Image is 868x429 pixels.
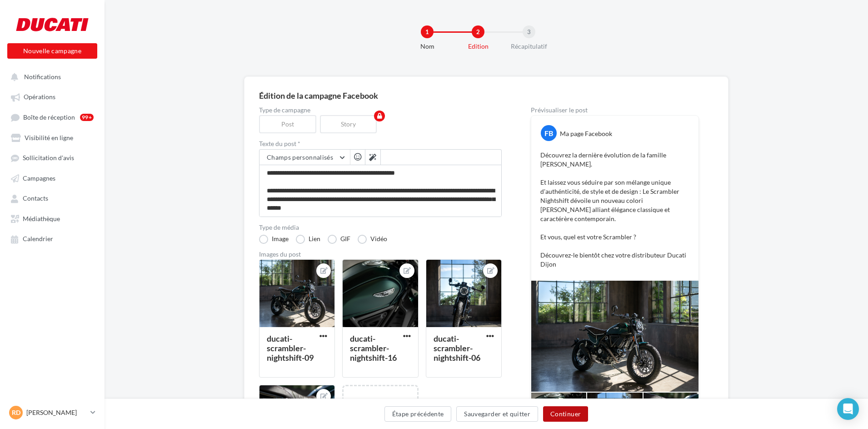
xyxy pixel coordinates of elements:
div: ducati-scrambler-nightshift-09 [267,333,314,363]
div: ducati-scrambler-nightshift-06 [434,333,480,363]
span: Campagnes [23,174,55,182]
span: Opérations [24,93,55,101]
a: RD [PERSON_NAME] [7,404,97,421]
button: Sauvegarder et quitter [456,406,538,422]
div: Edition [449,42,507,51]
button: Nouvelle campagne [7,43,97,59]
div: 2 [472,25,484,38]
span: Médiathèque [23,215,60,222]
div: Images du post [259,251,502,257]
div: Édition de la campagne Facebook [259,91,713,100]
span: RD [12,408,20,417]
p: [PERSON_NAME] [26,408,87,417]
a: Contacts [5,190,99,206]
a: Campagnes [5,170,99,186]
button: Champs personnalisés [259,150,350,165]
span: Calendrier [23,235,53,243]
span: Contacts [23,195,48,202]
a: Médiathèque [5,210,99,227]
button: Notifications [5,68,95,85]
div: ducati-scrambler-nightshift-16 [350,333,397,363]
span: Champs personnalisés [267,153,333,161]
div: Récapitulatif [500,42,558,51]
label: Type de média [259,224,502,231]
label: Lien [296,235,320,244]
span: Notifications [24,73,61,81]
div: 3 [523,25,535,38]
a: Sollicitation d'avis [5,149,99,166]
div: 99+ [80,114,94,121]
button: Étape précédente [384,406,452,422]
div: Nom [398,42,456,51]
label: GIF [328,235,350,244]
a: Boîte de réception99+ [5,109,99,126]
a: Calendrier [5,230,99,247]
p: Découvrez la dernière évolution de la famille [PERSON_NAME]. Et laissez vous séduire par son méla... [540,151,689,269]
label: Texte du post * [259,141,502,147]
span: Boîte de réception [23,113,75,121]
div: FB [541,125,557,141]
span: Sollicitation d'avis [23,154,74,162]
a: Visibilité en ligne [5,129,99,146]
div: Prévisualiser le post [531,107,699,113]
span: Visibilité en ligne [25,134,73,141]
label: Image [259,235,289,244]
button: Continuer [543,406,588,422]
label: Vidéo [358,235,387,244]
label: Type de campagne [259,107,502,113]
div: Ma page Facebook [560,129,612,138]
a: Opérations [5,88,99,105]
div: Open Intercom Messenger [837,398,859,420]
div: 1 [421,25,434,38]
